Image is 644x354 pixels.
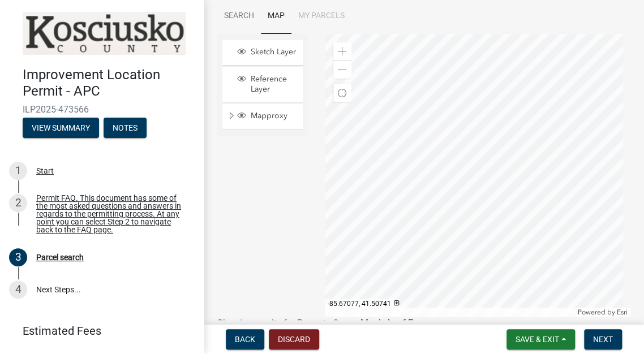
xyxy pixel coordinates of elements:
h4: Improvement Location Permit - APC [23,67,195,100]
div: Showing results for Property Owner: [217,317,630,330]
span: Back [235,335,255,344]
div: Start [36,167,54,175]
span: Save & Exit [516,335,559,344]
a: Esri [617,308,628,316]
button: Notes [104,118,147,138]
div: Reference Layer [235,74,299,94]
button: View Summary [23,118,99,138]
div: Zoom out [333,61,351,79]
a: Estimated Fees [9,320,186,342]
div: 1 [9,162,27,180]
span: ILP2025-473566 [23,104,181,115]
strong: Maple Leaf Farms [360,318,433,329]
wm-modal-confirm: Notes [104,124,147,133]
li: Mapproxy [222,104,303,130]
span: Reference Layer [248,74,299,94]
div: Parcel search [36,253,84,261]
img: Kosciusko County, Indiana [23,12,186,55]
button: Save & Exit [506,329,575,349]
wm-modal-confirm: Summary [23,124,99,133]
li: Reference Layer [222,67,303,102]
div: Permit FAQ. This document has some of the most asked questions and answers in regards to the perm... [36,194,186,234]
span: Mapproxy [248,111,299,121]
li: Sketch Layer [222,40,303,66]
div: Zoom in [333,42,351,61]
div: 4 [9,280,27,299]
div: Find my location [333,84,351,102]
button: Discard [269,329,319,349]
div: Mapproxy [235,111,299,122]
span: Expand [227,111,235,123]
button: Next [584,329,622,349]
ul: Layer List [221,37,304,133]
span: Next [593,335,613,344]
div: 3 [9,248,27,266]
span: Sketch Layer [248,47,299,57]
button: Back [226,329,264,349]
div: Powered by [575,308,630,317]
div: 2 [9,194,27,212]
div: Sketch Layer [235,47,299,58]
